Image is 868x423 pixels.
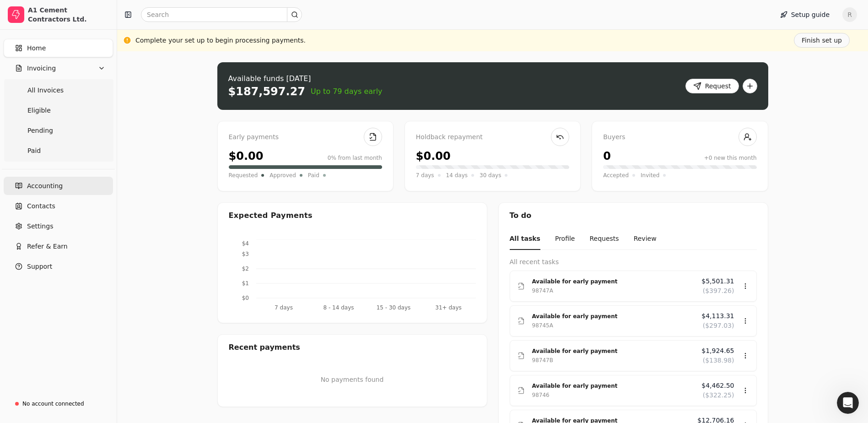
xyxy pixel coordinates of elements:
[228,84,306,99] div: $187,597.27
[229,375,476,385] p: No payments found
[842,7,857,22] button: R
[641,171,659,180] span: Invited
[4,217,113,235] a: Settings
[701,381,734,390] span: $4,462.50
[499,203,768,228] div: To do
[555,228,575,250] button: Profile
[242,266,248,272] tspan: $2
[589,228,619,250] button: Requests
[141,7,302,22] input: Search
[703,286,734,296] span: ($397.26)
[5,81,111,99] a: All Invoices
[242,280,248,287] tspan: $1
[5,121,111,140] a: Pending
[603,171,629,180] span: Accepted
[701,346,734,356] span: $1,924.65
[27,181,63,191] span: Accounting
[532,321,553,330] div: 98745A
[27,86,64,95] span: All Invoices
[27,146,41,156] span: Paid
[701,277,734,286] span: $5,501.31
[229,210,313,221] div: Expected Payments
[704,154,757,162] div: +0 new this month
[634,228,657,250] button: Review
[4,59,113,77] button: Invoicing
[242,240,248,247] tspan: $4
[480,171,501,180] span: 30 days
[275,304,293,311] tspan: 7 days
[532,286,553,295] div: 98747A
[4,39,113,57] a: Home
[27,64,56,73] span: Invoicing
[837,392,859,414] iframe: Intercom live chat
[532,356,553,365] div: 98747B
[4,257,113,276] button: Support
[703,390,734,400] span: ($322.25)
[416,171,434,180] span: 7 days
[4,396,113,412] a: No account connected
[532,390,550,400] div: 98746
[701,311,734,321] span: $4,113.31
[27,242,68,251] span: Refer & Earn
[323,304,354,311] tspan: 8 - 14 days
[685,79,739,93] button: Request
[4,197,113,215] a: Contacts
[703,321,734,331] span: ($297.03)
[603,148,611,164] div: 0
[510,257,757,267] div: All recent tasks
[532,277,695,286] div: Available for early payment
[510,228,540,250] button: All tasks
[228,73,383,84] div: Available funds [DATE]
[135,36,306,45] div: Complete your set up to begin processing payments.
[5,101,111,119] a: Eligible
[416,148,451,164] div: $0.00
[229,171,258,180] span: Requested
[416,132,569,142] div: Holdback repayment
[773,7,837,22] button: Setup guide
[532,312,695,321] div: Available for early payment
[4,177,113,195] a: Accounting
[794,33,850,48] button: Finish set up
[703,356,734,365] span: ($138.98)
[435,304,461,311] tspan: 31+ days
[229,132,382,142] div: Early payments
[242,251,248,257] tspan: $3
[311,86,383,97] span: Up to 79 days early
[4,237,113,255] button: Refer & Earn
[376,304,410,311] tspan: 15 - 30 days
[27,126,53,136] span: Pending
[27,201,55,211] span: Contacts
[328,154,382,162] div: 0% from last month
[5,141,111,160] a: Paid
[218,335,487,360] div: Recent payments
[308,171,319,180] span: Paid
[27,43,46,53] span: Home
[446,171,468,180] span: 14 days
[532,381,695,390] div: Available for early payment
[532,347,695,356] div: Available for early payment
[27,262,52,271] span: Support
[603,132,756,142] div: Buyers
[270,171,296,180] span: Approved
[27,222,53,231] span: Settings
[229,148,264,164] div: $0.00
[22,400,84,408] div: No account connected
[242,295,248,301] tspan: $0
[27,106,51,115] span: Eligible
[28,5,109,24] div: A1 Cement Contractors Ltd.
